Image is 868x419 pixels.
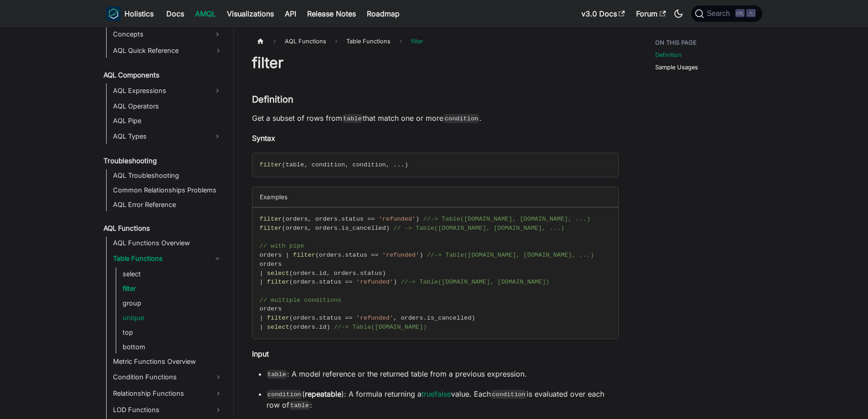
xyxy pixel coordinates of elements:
[110,100,226,113] a: AQL Operators
[315,315,319,321] span: .
[260,261,282,268] span: orders
[691,5,762,22] button: Search (Ctrl+K)
[289,270,293,277] span: (
[423,315,427,321] span: .
[293,252,315,259] span: filter
[120,341,226,353] a: bottom
[319,252,341,259] span: orders
[427,252,594,259] span: //-> Table([DOMAIN_NAME], [DOMAIN_NAME], ...)
[267,370,288,379] code: table
[393,279,397,285] span: )
[319,315,341,321] span: status
[361,6,405,21] a: Roadmap
[110,403,226,417] a: LOD Functions
[345,279,352,285] span: ==
[356,270,360,277] span: .
[286,161,304,168] span: table
[315,225,338,232] span: orders
[319,270,326,277] span: id
[106,6,121,21] img: Holistics
[110,83,209,98] a: AQL Expressions
[209,251,226,266] button: Collapse sidebar category 'Table Functions'
[260,270,263,277] span: |
[356,315,394,321] span: 'refunded'
[110,27,209,41] a: Concepts
[342,35,395,48] a: Table Functions
[341,216,364,222] span: status
[353,161,386,168] span: condition
[280,35,331,48] span: AQL Functions
[120,282,226,295] a: filter
[386,225,390,232] span: )
[401,315,423,321] span: orders
[110,114,226,127] a: AQL Pipe
[631,6,671,21] a: Forum
[101,69,226,82] a: AQL Components
[382,270,386,277] span: )
[260,161,282,168] span: filter
[267,279,289,285] span: filter
[397,161,401,168] span: .
[342,114,363,123] code: table
[416,216,419,222] span: )
[315,324,319,331] span: .
[101,155,226,167] a: Troubleshooting
[289,401,310,410] code: table
[97,27,234,419] nav: Docs sidebar
[260,225,282,232] span: filter
[289,279,293,285] span: (
[252,35,619,48] nav: Breadcrumbs
[267,388,619,410] p: ( ): A formula returning a value. Each is evaluated over each row of :
[260,315,263,321] span: |
[334,324,427,331] span: //-> Table([DOMAIN_NAME])
[293,270,315,277] span: orders
[312,161,345,168] span: condition
[338,216,341,222] span: .
[110,169,226,182] a: AQL Troubleshooting
[190,6,221,21] a: AMQL
[671,6,686,21] button: Switch between dark and light mode (currently dark mode)
[293,324,315,331] span: orders
[260,252,282,259] span: orders
[221,6,279,21] a: Visualizations
[282,225,285,232] span: (
[419,252,423,259] span: )
[315,252,319,259] span: (
[746,9,755,17] kbd: K
[491,390,527,399] code: condition
[360,270,382,277] span: status
[161,6,190,21] a: Docs
[371,252,378,259] span: ==
[101,222,226,235] a: AQL Functions
[319,324,326,331] span: id
[260,297,341,304] span: // multiple conditions
[252,35,269,48] a: Home page
[401,279,550,285] span: //-> Table([DOMAIN_NAME], [DOMAIN_NAME])
[393,225,564,232] span: // -> Table([DOMAIN_NAME], [DOMAIN_NAME], ...)
[252,54,619,72] h1: filter
[110,355,226,368] a: Metric Functions Overview
[443,114,479,123] code: condition
[345,315,352,321] span: ==
[334,270,356,277] span: orders
[260,324,263,331] span: |
[293,315,315,321] span: orders
[282,161,285,168] span: (
[286,252,289,259] span: |
[209,27,226,41] button: Expand sidebar category 'Concepts'
[120,268,226,280] a: select
[345,252,367,259] span: status
[267,324,289,331] span: select
[379,216,416,222] span: 'refunded'
[315,216,338,222] span: orders
[655,51,682,59] a: Definition
[279,6,302,21] a: API
[252,349,269,358] strong: Input
[406,35,428,48] span: filter
[110,386,226,401] a: Relationship Functions
[293,279,315,285] span: orders
[110,237,226,249] a: AQL Functions Overview
[401,161,405,168] span: .
[106,6,154,21] a: HolisticsHolistics
[304,161,308,168] span: ,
